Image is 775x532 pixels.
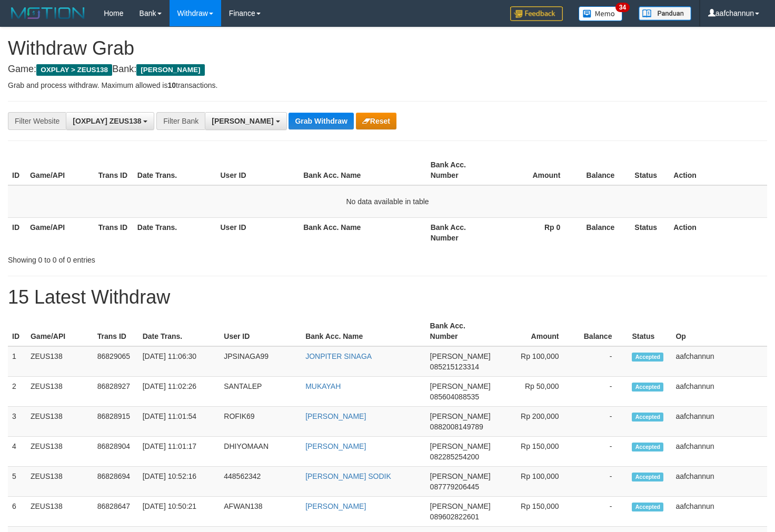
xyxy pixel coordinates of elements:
[632,413,663,421] span: Accepted
[136,64,204,76] span: [PERSON_NAME]
[426,217,495,247] th: Bank Acc. Number
[8,112,66,130] div: Filter Website
[93,346,138,377] td: 86829065
[220,467,301,497] td: 448562342
[495,155,577,185] th: Amount
[133,155,216,185] th: Date Trans.
[426,155,495,185] th: Bank Acc. Number
[220,407,301,437] td: ROFIK69
[305,382,341,390] a: MUKAYAH
[430,423,483,431] span: Copy 0882008149789 to clipboard
[495,467,575,497] td: Rp 100,000
[26,155,94,185] th: Game/API
[671,377,767,407] td: aafchannun
[305,352,372,360] a: JONPITER SINAGA
[138,377,220,407] td: [DATE] 11:02:26
[574,467,628,497] td: -
[8,64,767,75] h4: Game: Bank:
[430,483,479,491] span: Copy 087779206445 to clipboard
[430,502,491,510] span: [PERSON_NAME]
[430,382,491,390] span: [PERSON_NAME]
[630,155,669,185] th: Status
[205,112,286,130] button: [PERSON_NAME]
[26,407,93,437] td: ZEUS138
[430,363,479,371] span: Copy 085215123314 to clipboard
[8,217,26,247] th: ID
[8,185,767,218] td: No data available in table
[305,442,366,450] a: [PERSON_NAME]
[8,80,767,91] p: Grab and process withdraw. Maximum allowed is transactions.
[426,316,495,346] th: Bank Acc. Number
[576,155,630,185] th: Balance
[495,437,575,467] td: Rp 150,000
[671,467,767,497] td: aafchannun
[216,155,300,185] th: User ID
[93,497,138,527] td: 86828647
[8,38,767,59] h1: Withdraw Grab
[430,412,491,420] span: [PERSON_NAME]
[8,377,26,407] td: 2
[495,407,575,437] td: Rp 200,000
[495,346,575,377] td: Rp 100,000
[26,437,93,467] td: ZEUS138
[26,346,93,377] td: ZEUS138
[430,442,491,450] span: [PERSON_NAME]
[26,497,93,527] td: ZEUS138
[94,217,133,247] th: Trans ID
[8,5,88,21] img: MOTION_logo.png
[138,437,220,467] td: [DATE] 11:01:17
[632,383,663,392] span: Accepted
[430,472,491,480] span: [PERSON_NAME]
[495,497,575,527] td: Rp 150,000
[574,316,628,346] th: Balance
[671,346,767,377] td: aafchannun
[133,217,216,247] th: Date Trans.
[615,3,630,12] span: 34
[66,112,154,130] button: [OXPLAY] ZEUS138
[305,412,366,420] a: [PERSON_NAME]
[495,316,575,346] th: Amount
[167,81,176,89] strong: 10
[669,217,767,247] th: Action
[671,437,767,467] td: aafchannun
[574,346,628,377] td: -
[93,467,138,497] td: 86828694
[216,217,300,247] th: User ID
[574,377,628,407] td: -
[93,316,138,346] th: Trans ID
[430,393,479,401] span: Copy 085604088535 to clipboard
[305,472,391,480] a: [PERSON_NAME] SODIK
[632,503,663,511] span: Accepted
[576,217,630,247] th: Balance
[93,437,138,467] td: 86828904
[93,377,138,407] td: 86828927
[8,346,26,377] td: 1
[301,316,425,346] th: Bank Acc. Name
[671,407,767,437] td: aafchannun
[628,316,671,346] th: Status
[220,437,301,467] td: DHIYOMAAN
[138,497,220,527] td: [DATE] 10:50:21
[574,407,628,437] td: -
[26,217,94,247] th: Game/API
[220,316,301,346] th: User ID
[36,64,112,76] span: OXPLAY > ZEUS138
[305,502,366,510] a: [PERSON_NAME]
[574,497,628,527] td: -
[632,353,663,362] span: Accepted
[8,437,26,467] td: 4
[8,467,26,497] td: 5
[495,377,575,407] td: Rp 50,000
[8,316,26,346] th: ID
[8,497,26,527] td: 6
[671,316,767,346] th: Op
[138,467,220,497] td: [DATE] 10:52:16
[289,113,353,129] button: Grab Withdraw
[8,250,315,265] div: Showing 0 to 0 of 0 entries
[8,407,26,437] td: 3
[630,217,669,247] th: Status
[138,346,220,377] td: [DATE] 11:06:30
[8,287,767,308] h1: 15 Latest Withdraw
[430,352,491,360] span: [PERSON_NAME]
[73,117,141,125] span: [OXPLAY] ZEUS138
